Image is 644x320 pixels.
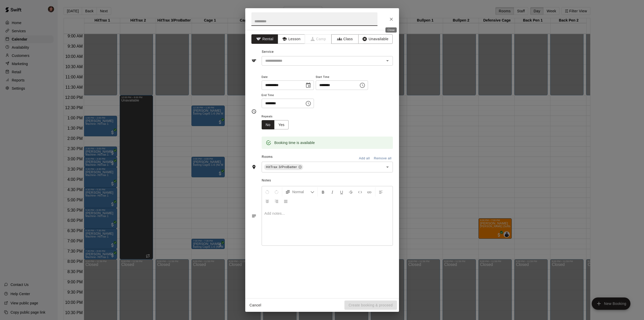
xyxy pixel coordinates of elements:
[274,138,315,147] div: Booking time is available
[262,50,274,54] span: Service
[263,187,272,197] button: Undo
[365,187,374,197] button: Insert Link
[387,15,396,24] button: Close
[384,163,391,171] button: Open
[281,197,290,206] button: Justify Align
[263,197,272,206] button: Center Align
[305,34,332,44] span: Camps can only be created in the Services page
[384,57,391,64] button: Open
[292,189,310,194] span: Normal
[264,164,303,170] div: HitTrax 3/ProBatter
[283,187,316,197] button: Formatting Options
[337,187,346,197] button: Format Underline
[272,187,281,197] button: Redo
[251,58,257,63] svg: Service
[251,213,257,219] svg: Notes
[274,120,289,130] button: Yes
[356,187,364,197] button: Insert Code
[262,155,273,159] span: Rooms
[303,80,313,90] button: Choose date, selected date is Aug 13, 2025
[356,154,373,162] button: Add all
[247,301,264,310] button: Cancel
[319,187,328,197] button: Format Bold
[357,80,367,90] button: Choose time, selected time is 7:30 PM
[358,34,393,44] button: Unavailable
[262,74,314,81] span: Date
[303,98,313,109] button: Choose time, selected time is 8:00 PM
[262,92,314,99] span: End Time
[346,187,355,197] button: Format Strikethrough
[272,197,281,206] button: Right Align
[278,34,305,44] button: Lesson
[262,177,393,185] span: Notes
[264,164,299,170] span: HitTrax 3/ProBatter
[262,113,293,120] span: Repeats
[262,120,275,130] button: No
[251,109,257,114] svg: Timing
[385,27,397,33] div: Close
[251,164,257,170] svg: Rooms
[262,120,289,130] div: outlined button group
[328,187,337,197] button: Format Italics
[251,34,278,44] button: Rental
[331,34,358,44] button: Class
[373,154,393,162] button: Remove all
[376,187,385,197] button: Left Align
[316,74,368,81] span: Start Time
